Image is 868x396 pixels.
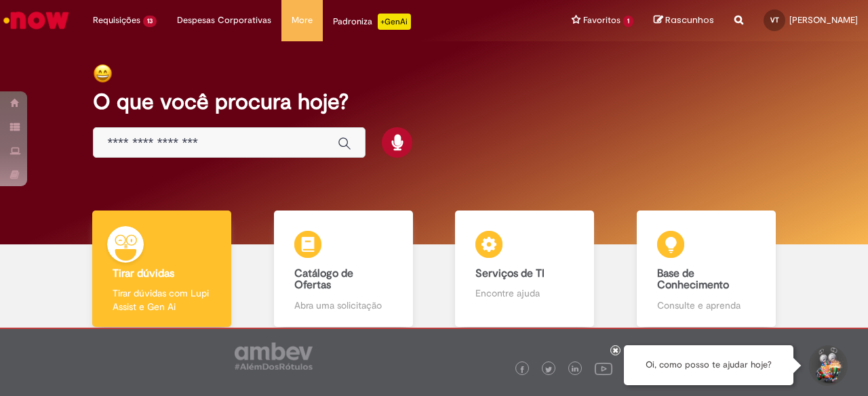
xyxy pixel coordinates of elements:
[113,267,174,280] b: Tirar dúvidas
[789,14,858,26] span: [PERSON_NAME]
[624,345,793,385] div: Oi, como posso te ajudar hoje?
[93,14,140,27] span: Requisições
[583,14,620,27] span: Favoritos
[93,64,113,83] img: happy-face.png
[657,267,729,292] b: Base de Conhecimento
[1,7,71,34] img: ServiceNow
[616,211,797,328] a: Base de Conhecimento Consulte e aprenda
[235,343,313,370] img: logo_footer_ambev_rotulo_gray.png
[113,286,211,313] p: Tirar dúvidas com Lupi Assist e Gen Ai
[665,14,714,26] span: Rascunhos
[595,359,612,377] img: logo_footer_youtube.png
[333,14,411,30] div: Padroniza
[657,299,755,312] p: Consulte e aprenda
[434,211,616,328] a: Serviços de TI Encontre ajuda
[253,211,435,328] a: Catálogo de Ofertas Abra uma solicitação
[807,345,848,386] button: Iniciar Conversa de Suporte
[654,14,714,27] a: Rascunhos
[71,211,253,328] a: Tirar dúvidas Tirar dúvidas com Lupi Assist e Gen Ai
[545,366,552,373] img: logo_footer_twitter.png
[177,14,271,27] span: Despesas Corporativas
[623,16,633,27] span: 1
[770,16,779,24] span: VT
[143,16,157,27] span: 13
[292,14,313,27] span: More
[475,267,545,280] b: Serviços de TI
[93,90,774,114] h2: O que você procura hoje?
[572,366,578,374] img: logo_footer_linkedin.png
[294,267,353,292] b: Catálogo de Ofertas
[519,366,526,373] img: logo_footer_facebook.png
[475,286,574,300] p: Encontre ajuda
[294,299,393,312] p: Abra uma solicitação
[378,14,411,30] p: +GenAi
